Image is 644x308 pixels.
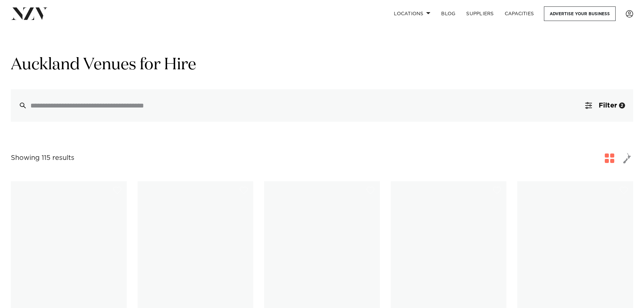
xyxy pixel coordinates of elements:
div: Showing 115 results [11,153,74,163]
a: SUPPLIERS [461,6,499,21]
button: Filter2 [577,89,633,122]
div: 2 [619,102,625,109]
span: Filter [599,102,617,109]
a: Capacities [499,6,540,21]
img: nzv-logo.png [11,7,48,20]
a: Advertise your business [544,6,616,21]
a: Locations [388,6,436,21]
h1: Auckland Venues for Hire [11,54,633,76]
a: BLOG [436,6,461,21]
